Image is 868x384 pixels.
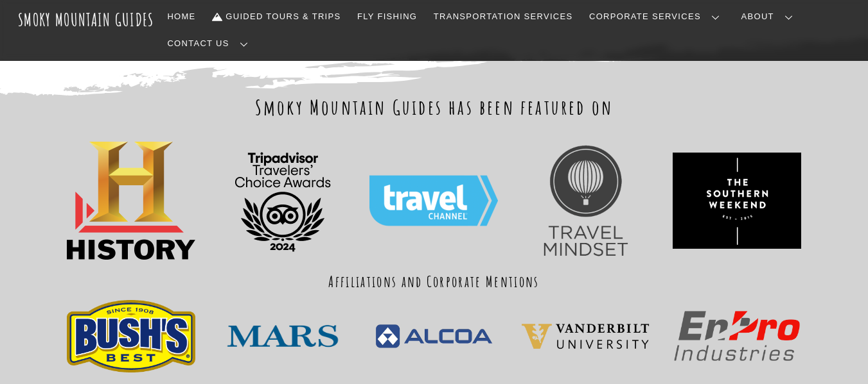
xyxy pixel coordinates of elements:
img: PNGPIX-COM-Alcoa-Logo-PNG-Transparent [369,319,498,353]
img: Enpro_Industries_logo.svg [673,310,801,362]
a: Fly Fishing [352,3,422,30]
a: Contact Us [163,30,258,57]
a: About [736,3,803,30]
img: ece09f7c36744c8fa1a1437cfc0e485a-hd [673,153,801,249]
img: bushs-best-logo [67,300,195,372]
h3: Affiliations and Corporate Mentions [62,271,807,292]
a: Corporate Services [584,3,730,30]
img: Mars-Logo [218,323,347,349]
a: Home [163,3,201,30]
h2: Smoky Mountain Guides has been featured on [62,94,807,121]
img: TC_transparent_BF Logo_L_2024_RGB [218,130,347,271]
img: Travel+Mindset [521,137,650,265]
img: PinClipart.com_free-job-clip-art_2123767 [67,142,195,260]
a: Transportation Services [429,3,578,30]
img: Travel_Channel [369,153,498,249]
a: Smoky Mountain Guides [18,9,154,30]
a: Guided Tours & Trips [207,3,346,30]
img: 225d4cf12a6e9da6996dc3d47250e4de [521,323,650,349]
